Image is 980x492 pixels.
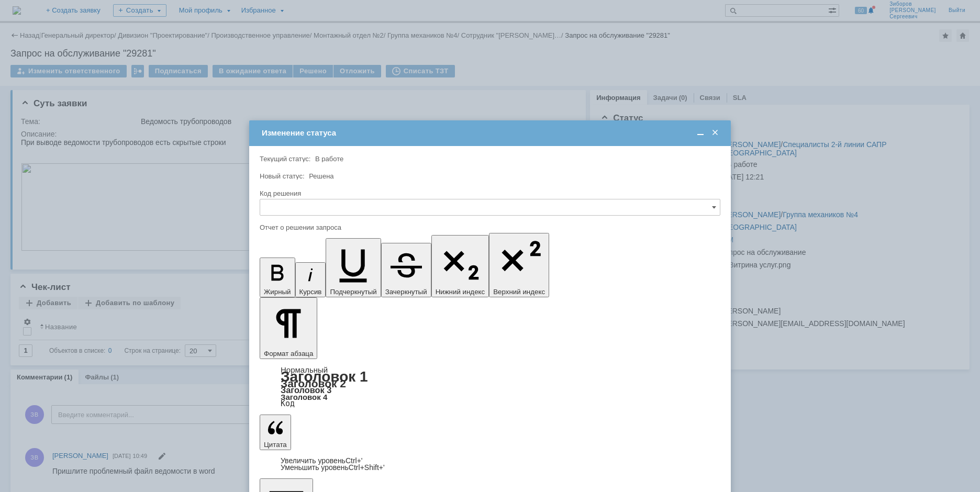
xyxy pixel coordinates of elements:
[381,243,431,297] button: Зачеркнутый
[385,288,427,296] span: Зачеркнутый
[260,415,291,450] button: Цитата
[264,441,287,449] span: Цитата
[489,233,549,297] button: Верхний индекс
[260,172,305,180] label: Новый статус:
[281,377,346,389] a: Заголовок 2
[260,190,718,197] div: Код решения
[295,262,326,297] button: Курсив
[264,350,313,357] span: Формат абзаца
[346,456,363,465] span: Ctrl+'
[281,393,327,401] a: Заголовок 4
[299,288,322,296] span: Курсив
[493,288,545,296] span: Верхний индекс
[436,288,485,296] span: Нижний индекс
[260,258,295,297] button: Жирный
[262,128,720,138] div: Изменение статуса
[260,297,317,359] button: Формат абзаца
[330,288,376,296] span: Подчеркнутый
[281,463,385,472] a: Decrease
[281,365,328,374] a: Нормальный
[260,366,720,407] div: Формат абзаца
[326,238,381,297] button: Подчеркнутый
[710,128,720,138] span: Закрыть
[349,463,385,472] span: Ctrl+Shift+'
[315,155,343,163] span: В работе
[281,399,295,408] a: Код
[260,155,310,163] label: Текущий статус:
[281,385,331,395] a: Заголовок 3
[281,456,363,465] a: Increase
[281,368,368,385] a: Заголовок 1
[309,172,333,180] span: Решена
[431,235,489,297] button: Нижний индекс
[260,224,718,231] div: Отчет о решении запроса
[264,288,291,296] span: Жирный
[695,128,706,138] span: Свернуть (Ctrl + M)
[260,457,720,471] div: Цитата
